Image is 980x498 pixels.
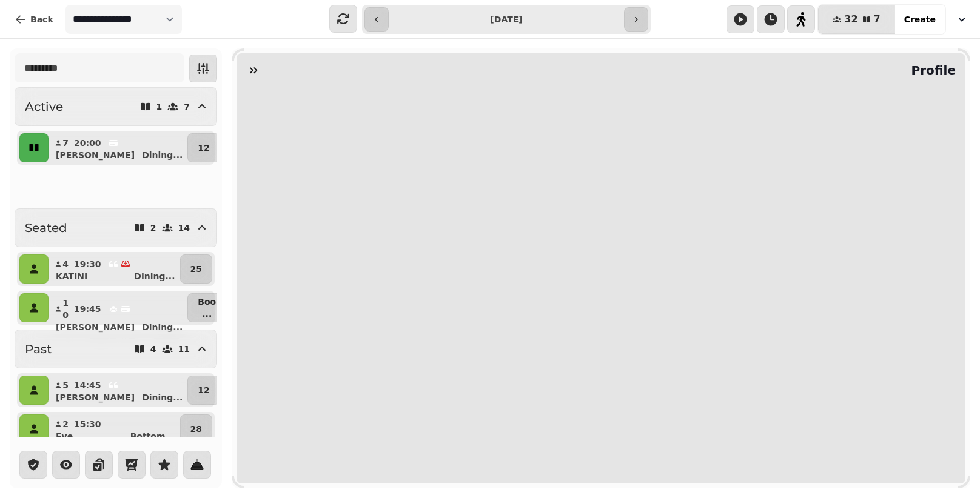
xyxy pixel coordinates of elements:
[180,254,212,284] button: 25
[187,293,226,322] button: Boo...
[62,297,69,321] p: 10
[62,258,69,270] p: 4
[142,149,183,161] p: Dining ...
[56,321,135,333] p: [PERSON_NAME]
[51,133,185,162] button: 720:00[PERSON_NAME]Dining...
[25,340,52,357] h2: Past
[62,379,69,391] p: 5
[184,102,190,111] p: 7
[894,5,945,34] button: Create
[56,149,135,161] p: [PERSON_NAME]
[180,414,212,443] button: 28
[74,258,101,270] p: 19:30
[74,379,101,391] p: 14:45
[62,418,69,430] p: 2
[874,15,881,24] span: 7
[198,296,216,308] p: Boo
[74,418,101,430] p: 15:30
[904,15,936,24] span: Create
[56,270,87,282] p: KATINI
[906,62,956,79] h2: Profile
[187,133,220,162] button: 12
[190,423,202,435] p: 28
[198,308,216,320] p: ...
[51,254,178,284] button: 419:30KATINIDining...
[51,293,185,322] button: 1019:45[PERSON_NAME]Dining...
[142,391,183,403] p: Dining ...
[187,376,220,405] button: 12
[150,224,156,232] p: 2
[178,224,190,232] p: 14
[178,345,190,353] p: 11
[130,430,175,442] p: Bottom ...
[844,15,857,24] span: 32
[25,98,63,115] h2: Active
[30,15,53,24] span: Back
[5,5,63,34] button: Back
[74,137,101,149] p: 20:00
[51,414,178,443] button: 215:30EveBottom...
[156,102,163,111] p: 1
[51,376,185,405] button: 514:45[PERSON_NAME]Dining...
[25,219,67,236] h2: Seated
[818,5,894,34] button: 327
[198,142,209,154] p: 12
[134,270,175,282] p: Dining ...
[15,87,217,126] button: Active17
[150,345,156,353] p: 4
[198,384,209,396] p: 12
[56,391,135,403] p: [PERSON_NAME]
[190,263,202,275] p: 25
[15,208,217,247] button: Seated214
[62,137,69,149] p: 7
[56,430,73,442] p: Eve
[142,321,183,333] p: Dining ...
[15,330,217,368] button: Past411
[74,303,101,315] p: 19:45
